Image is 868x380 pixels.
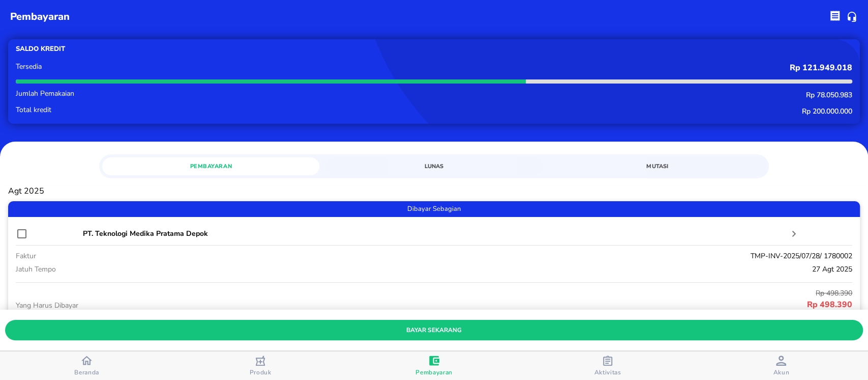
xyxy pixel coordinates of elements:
p: Saldo kredit [16,44,434,54]
button: Aktivitas [521,351,694,380]
p: Rp 121.949.018 [364,63,852,73]
p: PT. Teknologi Medika Pratama Depok [83,228,788,239]
p: jatuh tempo [16,264,364,275]
p: Rp 498.390 [434,298,853,311]
span: bayar sekarang [13,325,855,336]
p: Tersedia [16,63,364,70]
div: simple tabs [99,154,768,175]
p: Rp 78.050.983 [364,90,852,100]
button: bayar sekarang [5,320,863,340]
p: Rp 200.000.000 [364,106,852,116]
p: Agt 2025 [8,186,860,196]
span: Aktivitas [594,368,621,376]
span: Lunas [332,161,536,171]
a: Lunas [325,157,543,175]
p: 27 Agt 2025 [364,264,852,275]
span: Beranda [74,368,99,376]
a: Pembayaran [102,157,319,175]
span: Akun [773,368,789,376]
a: Mutasi [549,157,766,175]
p: TMP-INV-2025/07/28/ 1780002 [364,251,852,261]
p: Total kredit [16,106,364,114]
span: Mutasi [555,161,760,171]
p: Yang Harus Dibayar [16,300,434,311]
button: Akun [695,351,868,380]
span: Pembayaran [108,161,313,171]
button: Pembayaran [347,351,521,380]
span: Pembayaran [415,368,453,376]
p: Jumlah Pemakaian [16,90,364,97]
p: pembayaran [10,9,70,24]
p: Rp 498.390 [434,288,853,298]
span: Dibayar Sebagian [8,204,860,215]
button: Produk [173,351,347,380]
p: faktur [16,251,364,261]
span: Produk [250,368,272,376]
